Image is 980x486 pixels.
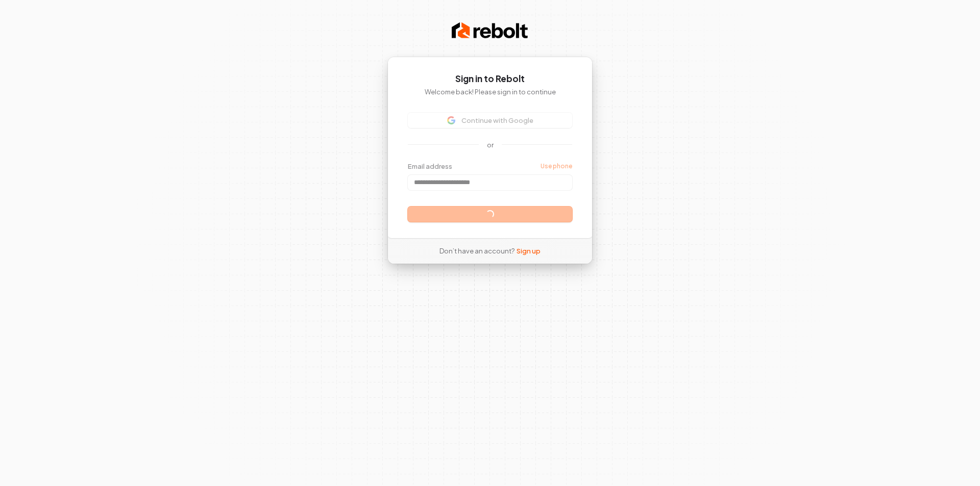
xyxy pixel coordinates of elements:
p: Welcome back! Please sign in to continue [408,87,572,96]
span: Don’t have an account? [439,246,514,255]
p: or [487,140,494,149]
h1: Sign in to Rebolt [408,73,572,85]
a: Sign up [517,246,541,255]
img: Rebolt Logo [452,20,528,41]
